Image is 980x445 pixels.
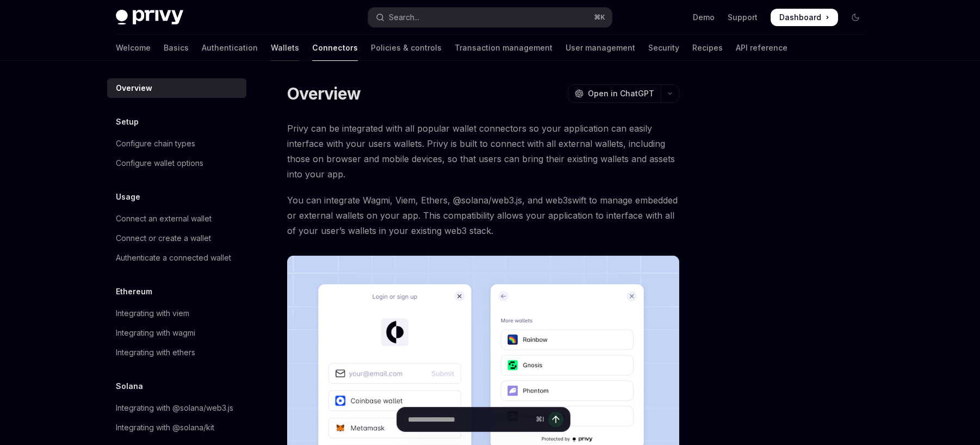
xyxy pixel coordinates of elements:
[107,248,246,268] a: Authenticate a connected wallet
[389,11,419,24] div: Search...
[116,326,195,339] div: Integrating with wagmi
[107,398,246,418] a: Integrating with @solana/web3.js
[728,12,758,23] a: Support
[116,212,212,225] div: Connect an external wallet
[202,35,258,61] a: Authentication
[287,193,679,238] span: You can integrate Wagmi, Viem, Ethers, @solana/web3.js, and web3swift to manage embedded or exter...
[588,88,654,99] span: Open in ChatGPT
[271,35,299,61] a: Wallets
[116,251,231,264] div: Authenticate a connected wallet
[693,12,715,23] a: Demo
[371,35,442,61] a: Policies & controls
[116,380,143,393] h5: Solana
[692,35,723,61] a: Recipes
[771,9,838,26] a: Dashboard
[116,346,195,359] div: Integrating with ethers
[287,84,361,103] h1: Overview
[107,323,246,343] a: Integrating with wagmi
[368,8,612,27] button: Open search
[779,12,821,23] span: Dashboard
[107,134,246,153] a: Configure chain types
[116,115,139,128] h5: Setup
[107,209,246,228] a: Connect an external wallet
[736,35,787,61] a: API reference
[116,10,183,25] img: dark logo
[107,228,246,248] a: Connect or create a wallet
[548,412,563,427] button: Send message
[107,304,246,323] a: Integrating with viem
[116,401,233,415] div: Integrating with @solana/web3.js
[408,407,531,431] input: Ask a question...
[116,82,152,95] div: Overview
[116,35,151,61] a: Welcome
[648,35,679,61] a: Security
[116,137,195,150] div: Configure chain types
[107,343,246,362] a: Integrating with ethers
[107,153,246,173] a: Configure wallet options
[164,35,189,61] a: Basics
[107,418,246,437] a: Integrating with @solana/kit
[594,13,605,22] span: ⌘ K
[107,78,246,98] a: Overview
[847,9,864,26] button: Toggle dark mode
[568,84,661,103] button: Open in ChatGPT
[455,35,553,61] a: Transaction management
[312,35,358,61] a: Connectors
[116,307,189,320] div: Integrating with viem
[116,232,211,245] div: Connect or create a wallet
[566,35,635,61] a: User management
[116,421,214,434] div: Integrating with @solana/kit
[116,190,140,203] h5: Usage
[116,285,152,298] h5: Ethereum
[116,157,203,170] div: Configure wallet options
[287,121,679,182] span: Privy can be integrated with all popular wallet connectors so your application can easily interfa...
